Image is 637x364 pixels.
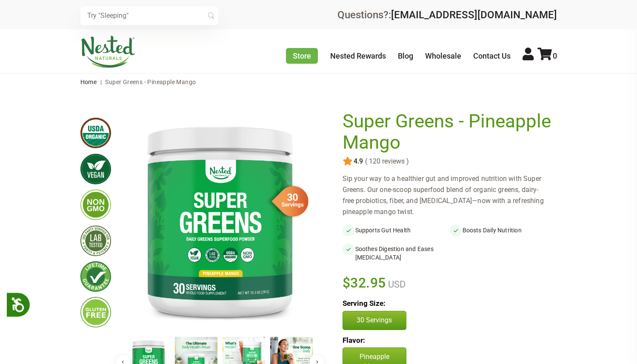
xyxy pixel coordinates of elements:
[386,279,406,290] span: USD
[450,224,557,236] li: Boosts Daily Nutrition
[343,111,553,153] h1: Super Greens - Pineapple Mango
[80,6,218,25] input: Try "Sleeping"
[343,173,557,217] div: Sip your way to a healthier gut and improved nutrition with Super Greens. Our one-scoop superfood...
[353,158,363,165] span: 4.9
[80,118,111,148] img: usdaorganic
[425,51,461,60] a: Wholesale
[330,51,386,60] a: Nested Rewards
[391,9,557,21] a: [EMAIL_ADDRESS][DOMAIN_NAME]
[363,158,409,165] span: ( 120 reviews )
[80,297,111,327] img: glutenfree
[343,311,406,330] button: 30 Servings
[286,48,318,64] a: Store
[343,243,450,263] li: Soothes Digestion and Eases [MEDICAL_DATA]
[537,51,557,60] a: 0
[351,316,397,325] p: 30 Servings
[398,51,413,60] a: Blog
[80,261,111,292] img: lifetimeguarantee
[343,156,353,166] img: star.svg
[553,51,557,60] span: 0
[80,36,136,68] img: Nested Naturals
[125,111,315,330] img: Super Greens - Pineapple Mango
[105,79,196,85] span: Super Greens - Pineapple Mango
[80,189,111,220] img: gmofree
[473,51,511,60] a: Contact Us
[343,274,386,292] span: $32.95
[80,154,111,184] img: vegan
[343,224,450,236] li: Supports Gut Health
[80,73,557,90] nav: breadcrumbs
[266,183,309,220] img: sg-servings-30.png
[98,79,104,85] span: |
[80,226,111,256] img: thirdpartytested
[80,79,97,85] a: Home
[343,336,365,344] b: Flavor:
[337,10,557,20] div: Questions?:
[343,299,386,308] b: Serving Size:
